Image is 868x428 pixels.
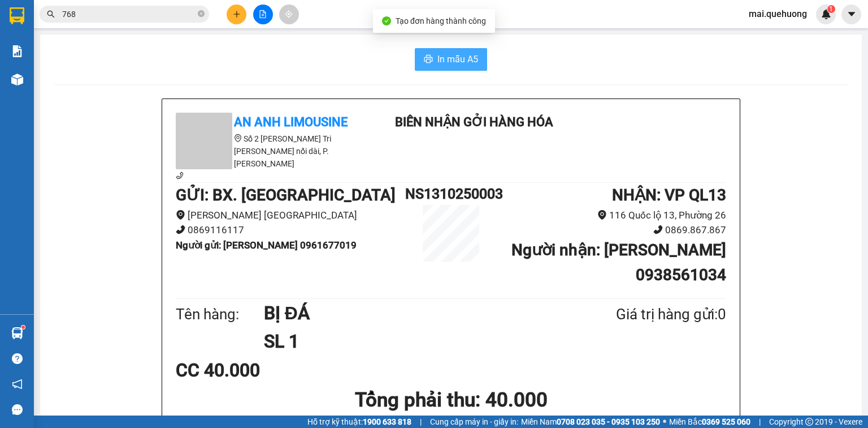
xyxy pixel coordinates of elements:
[10,7,24,24] img: logo-vxr
[521,416,660,428] span: Miền Nam
[821,9,831,19] img: icon-new-feature
[176,239,357,251] b: Người gửi : [PERSON_NAME] 0961677019
[14,73,62,126] b: An Anh Limousine
[827,5,835,13] sup: 1
[415,48,487,71] button: printerIn mẫu A5
[424,54,433,65] span: printer
[21,326,25,329] sup: 1
[176,208,405,223] li: [PERSON_NAME] [GEOGRAPHIC_DATA]
[805,418,813,426] span: copyright
[234,134,242,142] span: environment
[497,222,726,238] li: 0869.867.867
[176,225,185,234] span: phone
[11,327,23,339] img: warehouse-icon
[11,74,23,85] img: warehouse-icon
[12,379,23,390] span: notification
[382,16,391,25] span: check-circle
[497,208,726,223] li: 116 Quốc lộ 13, Phường 26
[420,416,422,428] span: |
[198,10,205,17] span: close-circle
[437,52,478,66] span: In mẫu A5
[511,241,726,284] b: Người nhận : [PERSON_NAME] 0938561034
[395,115,553,129] b: Biên nhận gởi hàng hóa
[759,416,761,428] span: |
[841,5,861,24] button: caret-down
[669,416,750,428] span: Miền Bắc
[47,10,55,18] span: search
[73,16,108,109] b: Biên nhận gởi hàng hóa
[561,303,726,326] div: Giá trị hàng gửi: 0
[612,186,726,204] b: NHẬN : VP QL13
[176,186,396,204] b: GỬI : BX. [GEOGRAPHIC_DATA]
[259,10,267,18] span: file-add
[847,9,857,19] span: caret-down
[264,327,561,356] h1: SL 1
[227,5,246,24] button: plus
[62,8,196,20] input: Tìm tên, số ĐT hoặc mã đơn
[176,222,405,238] li: 0869116117
[233,10,241,18] span: plus
[176,172,184,179] span: phone
[430,416,518,428] span: Cung cấp máy in - giấy in:
[176,210,185,220] span: environment
[663,420,666,424] span: ⚪️
[279,5,299,24] button: aim
[176,384,726,416] h1: Tổng phải thu: 40.000
[597,210,607,220] span: environment
[363,417,411,426] strong: 1900 633 818
[740,7,816,21] span: mai.quehuong
[234,115,348,129] b: An Anh Limousine
[829,5,833,13] span: 1
[176,303,264,326] div: Tên hàng:
[176,356,357,384] div: CC 40.000
[253,5,273,24] button: file-add
[653,225,663,234] span: phone
[307,416,411,428] span: Hỗ trợ kỹ thuật:
[405,183,497,205] h1: NS1310250003
[12,404,23,415] span: message
[557,417,660,426] strong: 0708 023 035 - 0935 103 250
[176,132,379,170] li: Số 2 [PERSON_NAME] Tri [PERSON_NAME] nối dài, P. [PERSON_NAME]
[702,417,750,426] strong: 0369 525 060
[198,9,205,20] span: close-circle
[396,16,486,25] span: Tạo đơn hàng thành công
[12,353,23,364] span: question-circle
[11,45,23,57] img: solution-icon
[285,10,293,18] span: aim
[264,299,561,327] h1: BỊ ĐÁ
